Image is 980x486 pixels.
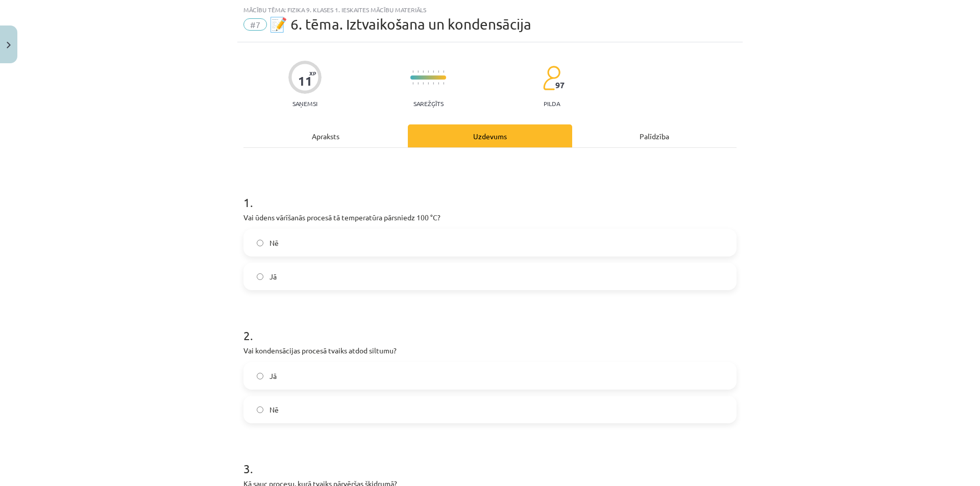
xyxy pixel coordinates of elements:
[309,70,316,76] span: XP
[412,82,413,85] img: icon-short-line-57e1e144782c952c97e751825c79c345078a6d821885a25fce030b3d8c18986b.svg
[544,100,560,107] p: pilda
[243,177,737,209] h1: 1 .
[443,70,444,73] img: icon-short-line-57e1e144782c952c97e751825c79c345078a6d821885a25fce030b3d8c18986b.svg
[433,70,434,73] img: icon-short-line-57e1e144782c952c97e751825c79c345078a6d821885a25fce030b3d8c18986b.svg
[257,373,263,379] input: Jā
[288,100,322,107] p: Saņemsi
[423,70,424,73] img: icon-short-line-57e1e144782c952c97e751825c79c345078a6d821885a25fce030b3d8c18986b.svg
[555,81,565,90] span: 97
[257,273,263,280] input: Jā
[243,444,737,475] h1: 3 .
[413,100,444,107] p: Sarežģīts
[572,124,737,147] div: Palīdzība
[243,345,737,356] p: Vai kondensācijas procesā tvaiks atdod siltumu?
[443,82,444,85] img: icon-short-line-57e1e144782c952c97e751825c79c345078a6d821885a25fce030b3d8c18986b.svg
[257,240,263,246] input: Nē
[423,82,424,85] img: icon-short-line-57e1e144782c952c97e751825c79c345078a6d821885a25fce030b3d8c18986b.svg
[543,65,560,91] img: students-c634bb4e5e11cddfef0936a35e636f08e4e9abd3cc4e673bd6f9a4125e45ecb1.svg
[257,406,263,413] input: Nē
[428,82,429,85] img: icon-short-line-57e1e144782c952c97e751825c79c345078a6d821885a25fce030b3d8c18986b.svg
[298,74,312,88] div: 11
[412,70,413,73] img: icon-short-line-57e1e144782c952c97e751825c79c345078a6d821885a25fce030b3d8c18986b.svg
[243,18,267,31] span: #7
[269,16,531,33] span: 📝 6. tēma. Iztvaikošana un kondensācija
[408,124,572,147] div: Uzdevums
[269,371,277,381] span: Jā
[269,238,279,248] span: Nē
[7,42,11,48] img: icon-close-lesson-0947bae3869378f0d4975bcd49f059093ad1ed9edebbc8119c70593378902aed.svg
[243,212,737,223] p: Vai ūdens vārīšanās procesā tā temperatūra pārsniedz 100 °C?
[269,404,279,415] span: Nē
[438,82,439,85] img: icon-short-line-57e1e144782c952c97e751825c79c345078a6d821885a25fce030b3d8c18986b.svg
[428,70,429,73] img: icon-short-line-57e1e144782c952c97e751825c79c345078a6d821885a25fce030b3d8c18986b.svg
[269,271,277,282] span: Jā
[418,82,419,85] img: icon-short-line-57e1e144782c952c97e751825c79c345078a6d821885a25fce030b3d8c18986b.svg
[243,124,408,147] div: Apraksts
[243,6,737,13] div: Mācību tēma: Fizika 9. klases 1. ieskaites mācību materiāls
[433,82,434,85] img: icon-short-line-57e1e144782c952c97e751825c79c345078a6d821885a25fce030b3d8c18986b.svg
[438,70,439,73] img: icon-short-line-57e1e144782c952c97e751825c79c345078a6d821885a25fce030b3d8c18986b.svg
[418,70,419,73] img: icon-short-line-57e1e144782c952c97e751825c79c345078a6d821885a25fce030b3d8c18986b.svg
[243,311,737,342] h1: 2 .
